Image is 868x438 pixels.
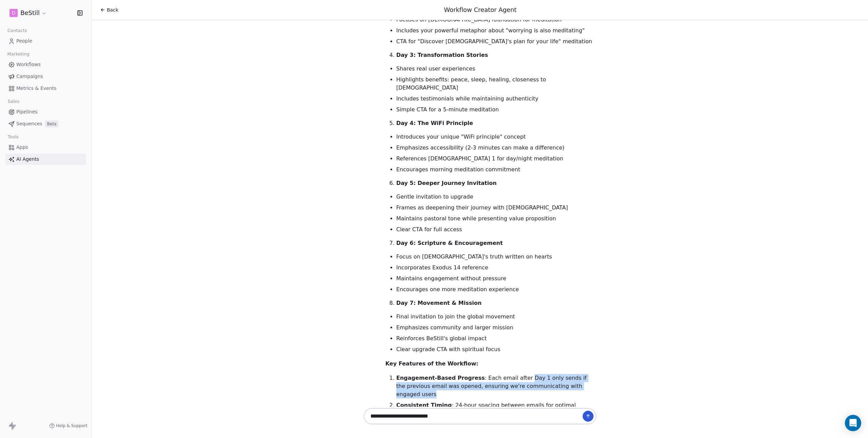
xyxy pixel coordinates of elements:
li: : Each email after Day 1 only sends if the previous email was opened, ensuring we're communicatin... [396,374,596,398]
span: Marketing [4,49,32,59]
a: Pipelines [5,106,86,118]
a: AI Agents [5,154,86,165]
li: References [DEMOGRAPHIC_DATA] 1 for day/night meditation [396,155,596,163]
li: Final invitation to join the global movement [396,313,596,321]
span: Workflow Creator Agent [444,6,517,13]
span: Metrics & Events [16,85,56,92]
li: Clear upgrade CTA with spiritual focus [396,345,596,354]
li: Introduces your unique "WiFi principle" concept [396,133,596,141]
a: Apps [5,142,86,153]
li: Frames as deepening their journey with [DEMOGRAPHIC_DATA] [396,204,596,212]
a: People [5,35,86,47]
a: Campaigns [5,71,86,82]
li: Encourages one more meditation experience [396,285,596,294]
span: Workflows [16,61,41,68]
strong: Day 3: Transformation Stories [396,52,488,58]
a: Metrics & Events [5,83,86,94]
li: Focus on [DEMOGRAPHIC_DATA]'s truth written on hearts [396,253,596,261]
strong: Key Features of the Workflow: [385,360,478,367]
li: Maintains pastoral tone while presenting value proposition [396,215,596,223]
li: Emphasizes accessibility (2-3 minutes can make a difference) [396,144,596,152]
li: : 24-hour spacing between emails for optimal engagement [396,401,596,418]
span: Tools [5,132,21,142]
span: Help & Support [56,423,87,428]
strong: Day 5: Deeper Journey Invitation [396,180,497,186]
li: Simple CTA for a 5-minute meditation [396,106,596,114]
span: Apps [16,144,28,151]
strong: Day 4: The WiFi Principle [396,120,473,126]
li: Emphasizes community and larger mission [396,324,596,332]
li: CTA for "Discover [DEMOGRAPHIC_DATA]'s plan for your life" meditation [396,37,596,46]
span: Pipelines [16,108,37,115]
span: BeStill [20,9,40,17]
span: Back [107,6,118,13]
a: SequencesBeta [5,118,86,129]
span: AI Agents [16,156,39,163]
li: Incorporates Exodus 14 reference [396,264,596,272]
span: Sales [5,96,22,107]
li: Maintains engagement without pressure [396,275,596,283]
li: Reinforces BeStill's global impact [396,334,596,343]
strong: Day 7: Movement & Mission [396,300,482,306]
button: DBeStill [8,7,48,19]
span: Beta [45,121,59,127]
strong: Consistent Timing [396,402,452,408]
li: Includes testimonials while maintaining authenticity [396,95,596,103]
li: Encourages morning meditation commitment [396,166,596,174]
li: Highlights benefits: peace, sleep, healing, closeness to [DEMOGRAPHIC_DATA] [396,76,596,92]
span: People [16,37,32,45]
li: Gentle invitation to upgrade [396,193,596,201]
strong: Engagement-Based Progress [396,375,485,381]
span: Campaigns [16,73,43,80]
a: Workflows [5,59,86,70]
li: Clear CTA for full access [396,225,596,234]
strong: Day 6: Scripture & Encouragement [396,240,503,246]
li: Shares real user experiences [396,65,596,73]
li: Includes your powerful metaphor about "worrying is also meditating" [396,27,596,35]
a: Help & Support [49,423,87,428]
span: Contacts [4,26,30,36]
span: Sequences [16,120,42,127]
span: D [12,10,16,16]
div: Open Intercom Messenger [845,415,861,431]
